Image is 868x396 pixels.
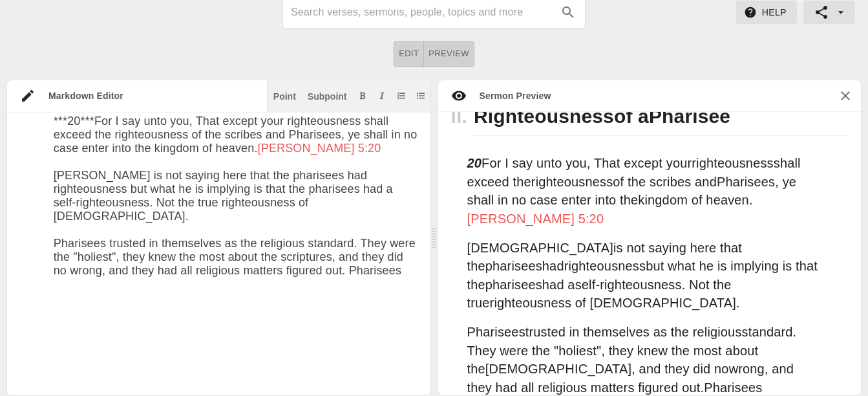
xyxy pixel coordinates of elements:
[638,193,749,207] span: kingdom of heaven
[394,41,474,67] div: text alignment
[467,89,551,102] div: Sermon Preview
[291,2,554,23] input: Search sermons
[746,5,787,21] span: Help
[308,92,347,101] div: Subpoint
[692,156,773,170] span: righteousness
[273,92,296,101] div: Point
[376,89,388,102] button: Add italic text
[305,89,350,102] button: Subpoint
[467,212,604,226] span: [PERSON_NAME] 5:20
[729,362,765,376] span: wrong
[564,259,646,273] span: righteousness
[467,156,482,170] strong: 20
[485,259,542,273] span: pharisees
[474,97,848,137] h2: of a
[414,89,427,102] button: Add unordered list
[467,325,525,339] span: Pharisees
[399,47,419,61] span: Edit
[36,89,267,102] div: Markdown Editor
[531,175,613,189] span: righteousness
[742,325,793,339] span: standard
[474,105,614,127] span: Righteousness
[485,278,542,292] span: pharisees
[649,105,730,127] span: Pharisee
[394,41,424,67] button: Edit
[467,154,820,228] p: For I say unto you, That except your shall exceed the of the scribes and , ye shall in no case en...
[451,97,474,136] h2: II.
[467,239,820,313] p: is not saying here that the had but what he is implying is that the had a . Not the true .
[271,89,299,102] button: Insert point
[356,89,369,102] button: Add bold text
[490,296,736,310] span: righteousness of [DEMOGRAPHIC_DATA]
[424,41,474,67] button: Preview
[20,101,41,114] div: II.
[704,380,762,395] span: Pharisees
[429,47,469,61] span: Preview
[575,278,682,292] span: self-righteousness
[485,362,631,376] span: [DEMOGRAPHIC_DATA]
[395,89,408,102] button: Add ordered list
[467,241,613,255] span: [DEMOGRAPHIC_DATA]
[717,175,775,189] span: Pharisees
[736,1,797,25] button: Help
